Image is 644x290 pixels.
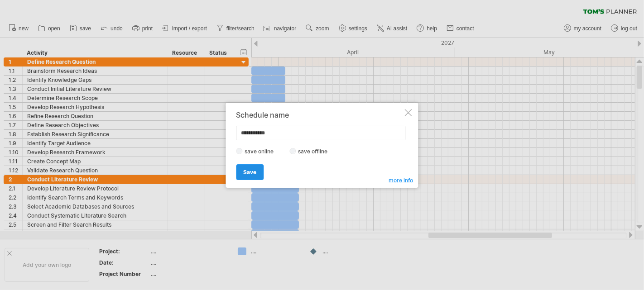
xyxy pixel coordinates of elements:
[296,148,336,155] label: save offline
[236,164,264,180] a: Save
[243,148,282,155] label: save online
[389,177,413,184] span: more info
[244,169,257,176] span: Save
[236,111,403,119] div: Schedule name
